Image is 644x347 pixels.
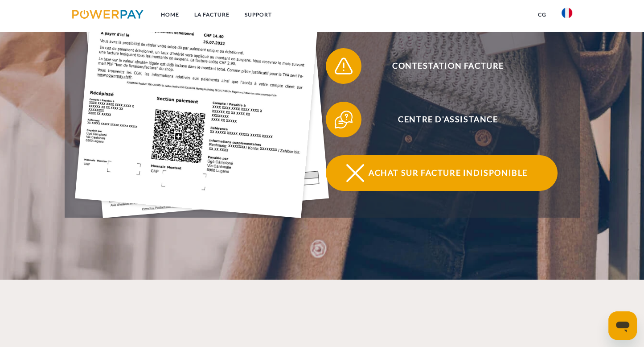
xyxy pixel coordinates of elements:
button: Centre d'assistance [326,102,558,137]
button: Achat sur facture indisponible [326,155,558,191]
img: qb_warning.svg [332,55,355,77]
a: LA FACTURE [186,7,237,23]
a: CG [530,7,554,23]
span: Centre d'assistance [339,102,557,137]
a: Support [237,7,279,23]
img: qb_close.svg [344,162,366,184]
span: Achat sur facture indisponible [339,155,557,191]
span: Contestation Facture [339,48,557,84]
a: Home [153,7,186,23]
img: qb_help.svg [332,108,355,131]
img: fr [562,8,572,18]
img: logo-powerpay.svg [72,10,144,19]
iframe: Bouton de lancement de la fenêtre de messagerie, conversation en cours [608,311,637,340]
button: Contestation Facture [326,48,558,84]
